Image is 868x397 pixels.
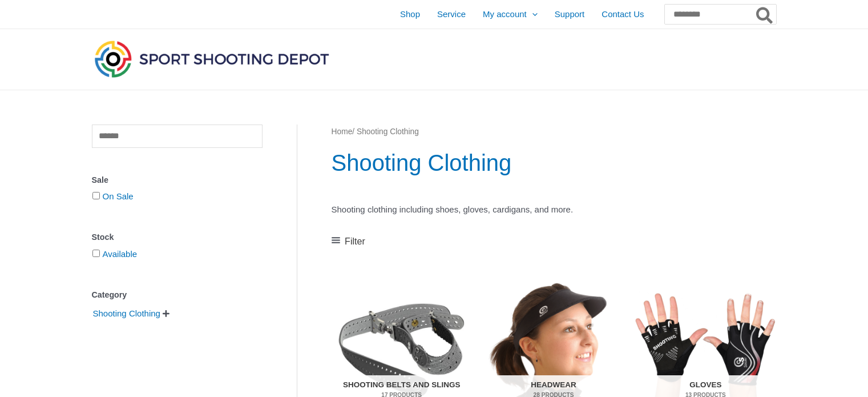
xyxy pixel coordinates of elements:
nav: Breadcrumb [332,125,776,139]
img: Sport Shooting Depot [92,38,332,80]
div: Sale [92,172,263,189]
input: On Sale [92,192,100,199]
span: Shooting Clothing [92,304,162,323]
a: Available [103,249,138,259]
span:  [163,310,169,318]
button: Search [754,5,776,24]
a: On Sale [103,191,134,201]
input: Available [92,250,100,257]
a: Home [332,127,353,136]
div: Category [92,287,263,303]
span: Filter [345,233,365,250]
a: Shooting Clothing [92,308,162,318]
p: Shooting clothing including shoes, gloves, cardigans, and more. [332,202,776,218]
div: Stock [92,229,263,246]
h1: Shooting Clothing [332,147,776,179]
a: Filter [332,233,365,250]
